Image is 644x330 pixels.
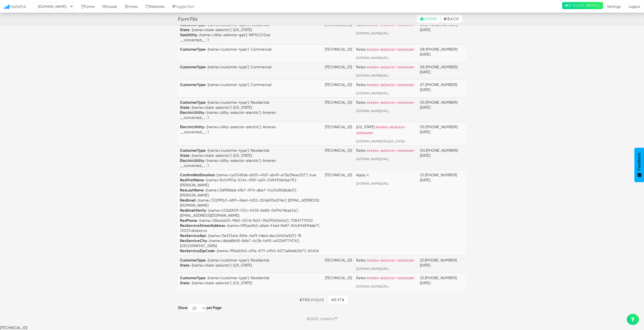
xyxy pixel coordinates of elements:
[325,82,352,87] a: [TECHNICAL_ID]
[325,22,352,27] a: [TECHNICAL_ID]
[356,109,388,113] a: [DOMAIN_NAME][URL]
[180,47,205,51] b: CustomerType
[296,296,327,304] a: Previous
[180,178,204,182] a: ResFirstName
[180,22,205,27] a: CustomerType
[180,208,206,212] b: ResEmailVerify
[356,91,388,95] a: [DOMAIN_NAME][URL]
[356,124,416,136] p: [US_STATE]
[180,198,196,202] a: ResEmail
[180,124,204,129] a: ElectricUtility
[178,273,323,290] td: - [name='customer-type'] : Residential - [name='state-selector'] : [US_STATE]
[4,5,9,9] img: icon.png
[178,145,323,170] td: - [name='customer-type'] : Residential - [name='state-selector'] : [US_STATE] - [name='utility-se...
[637,153,641,170] span: Feedback
[356,82,416,88] p: Rates
[180,238,207,243] a: ResServiceCity
[366,149,416,153] code: #state-selector-container
[178,170,323,255] td: - [name='ca3048d6-b001-41d7-ab49-a72e29eec107'] : true - [name='1b34993a-534c-495f-e611-308493b0a...
[418,145,466,170] td: 00:[PHONE_NUMBER][DATE]
[441,15,462,23] button: Back
[180,263,190,267] a: State
[356,64,416,70] p: Rates
[178,97,323,122] td: - [name='customer-type'] : Residential - [name='state-selector'] : [US_STATE] - [name='utility-se...
[178,44,323,62] td: - [name='customer-type'] : Commercial
[178,80,323,97] td: - [name='customer-type'] : Commercial
[356,74,388,77] a: [DOMAIN_NAME][URL]
[180,258,205,262] a: CustomerType
[325,64,352,69] a: [TECHNICAL_ID]
[180,105,190,109] b: State
[356,257,416,263] p: Rates
[180,280,190,285] a: State
[366,83,416,87] code: #state-selector-container
[418,122,466,145] td: 05:[PHONE_NUMBER][DATE]
[180,172,214,177] a: ConfirmNotEnrolled
[418,97,466,122] td: 05:[PHONE_NUMBER][DATE]
[180,110,204,115] a: ElectricUtility
[178,20,323,44] td: - [name='customer-type'] : Residential - [name='state-selector'] : [US_STATE] - [name='utility-se...
[356,157,388,161] a: [DOMAIN_NAME][URL]
[356,139,405,143] a: [DOMAIN_NAME][URL][US_STATE]
[325,148,352,152] a: [TECHNICAL_ID]
[356,172,416,178] p: Apply
[356,31,388,35] a: [DOMAIN_NAME][URL]
[366,101,416,105] code: #state-selector-container
[634,148,644,182] button: Feedback - Show survey
[178,16,198,21] h4: Form Fills
[180,158,204,163] a: ElectricUtility
[180,233,206,238] a: ResServiceApt
[180,218,197,223] a: ResPhone
[356,125,406,136] code: #state-selector-container
[180,148,205,152] a: CustomerType
[356,100,416,105] p: Rates
[180,82,205,87] a: CustomerType
[418,170,466,255] td: 23:[PHONE_NUMBER][DATE]
[356,284,388,288] a: [DOMAIN_NAME][URL]
[180,275,205,280] b: CustomerType
[418,62,466,80] td: 08:[PHONE_NUMBER][DATE]
[325,124,352,129] a: [TECHNICAL_ID]
[356,56,388,60] a: [DOMAIN_NAME][URL]
[178,305,188,310] label: Show
[180,188,204,192] a: ResLastName
[180,27,190,32] a: State
[325,47,352,51] a: [TECHNICAL_ID]
[178,62,323,80] td: - [name='customer-type'] : Commercial
[325,258,352,262] a: [TECHNICAL_ID]
[206,305,222,310] label: per Page
[356,47,416,52] p: Rates
[356,275,416,281] p: Rates
[325,172,352,177] a: [TECHNICAL_ID]
[356,148,416,153] p: Rates
[328,296,348,304] a: Next
[418,255,466,273] td: 22:[PHONE_NUMBER][DATE]
[366,173,370,178] code: #
[366,23,416,28] code: #state-selector-container
[178,122,323,145] td: - [name='utility-selector-electric'] : Ameren __converted__ : 1
[180,100,205,104] a: CustomerType
[417,15,440,23] a: Home
[418,273,466,290] td: 22:[PHONE_NUMBER][DATE]
[366,276,416,281] code: #state-selector-container
[180,248,215,253] a: ResServiceZipCode
[180,223,225,228] a: ResServiceStreetAddress
[180,153,190,158] a: State
[180,32,197,37] a: GasUtility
